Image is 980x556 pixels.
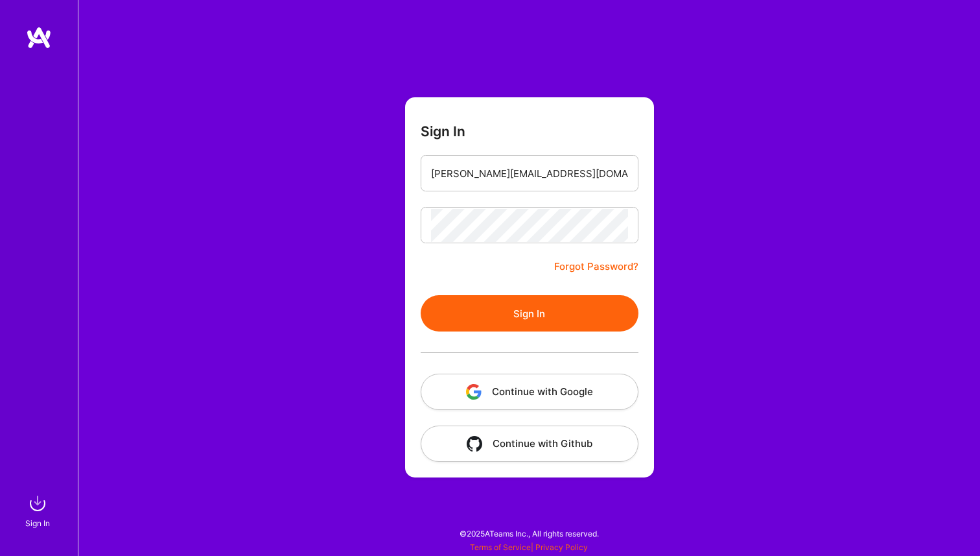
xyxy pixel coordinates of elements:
[421,374,638,410] button: Continue with Google
[27,490,51,530] a: sign inSign In
[470,542,531,552] a: Terms of Service
[431,157,628,190] input: Email...
[421,295,638,332] button: Sign In
[466,384,482,400] img: icon
[421,426,638,462] button: Continue with Github
[554,259,638,274] a: Forgot Password?
[25,516,50,530] div: Sign In
[26,26,52,49] img: logo
[78,517,980,550] div: © 2025 ATeams Inc., All rights reserved.
[535,542,588,552] a: Privacy Policy
[470,542,588,552] span: |
[25,490,51,516] img: sign in
[421,123,465,139] h3: Sign In
[467,436,482,452] img: icon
